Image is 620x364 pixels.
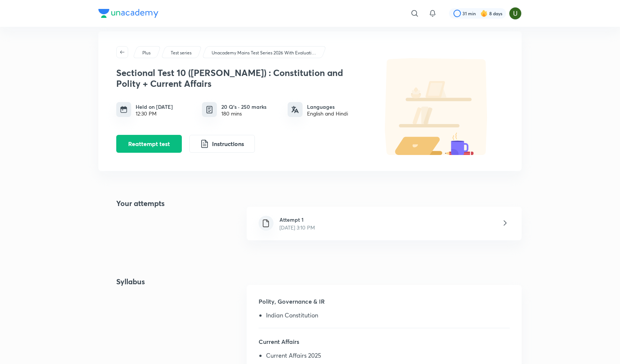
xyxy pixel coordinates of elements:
h6: 20 Q’s · 250 marks [221,103,266,111]
img: file [261,219,271,228]
li: Current Affairs 2025 [266,352,510,362]
img: timing [120,106,127,113]
h6: Held on [DATE] [136,103,173,111]
p: Plus [142,50,151,56]
h6: Attempt 1 [279,216,315,224]
a: Test series [170,50,193,56]
button: Instructions [189,135,255,153]
p: [DATE] 3:10 PM [279,224,315,231]
div: 12:30 PM [136,111,173,117]
img: Aishwary Kumar [509,7,522,20]
a: Unacademy Mains Test Series 2026 With Evaluation [211,50,317,56]
p: Test series [171,50,192,56]
img: default [370,58,504,155]
img: Company Logo [98,9,158,18]
div: English and Hindi [307,111,348,117]
img: instruction [200,139,209,148]
h5: Polity, Governance & IR [259,297,510,312]
h6: Languages [307,103,348,111]
img: languages [291,106,299,113]
li: Indian Constitution [266,312,510,322]
div: 180 mins [221,111,266,117]
h4: Your attempts [98,198,165,249]
a: Plus [141,50,152,56]
button: Reattempt test [116,135,182,153]
img: quiz info [205,105,214,114]
h5: Current Affairs [259,337,510,352]
img: streak [480,10,488,17]
h3: Sectional Test 10 ([PERSON_NAME]) : Constitution and Polity + Current Affairs [116,67,366,89]
p: Unacademy Mains Test Series 2026 With Evaluation [212,50,316,56]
